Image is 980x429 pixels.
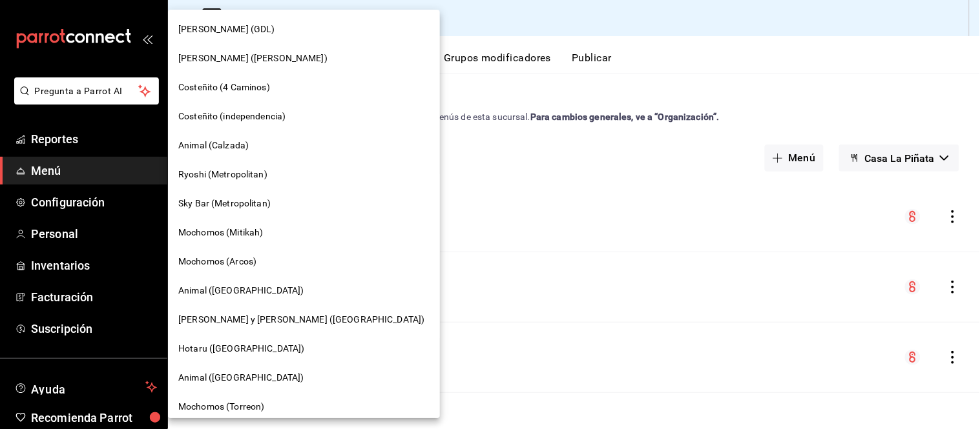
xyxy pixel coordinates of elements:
span: Mochomos (Torreon) [178,400,264,414]
div: Ryoshi (Metropolitan) [168,160,440,189]
span: Hotaru ([GEOGRAPHIC_DATA]) [178,342,304,355]
span: Animal ([GEOGRAPHIC_DATA]) [178,284,304,297]
span: [PERSON_NAME] ([PERSON_NAME]) [178,52,328,65]
span: [PERSON_NAME] (GDL) [178,23,275,36]
div: Animal (Calzada) [168,131,440,160]
div: Mochomos (Torreon) [168,392,440,421]
div: [PERSON_NAME] y [PERSON_NAME] ([GEOGRAPHIC_DATA]) [168,305,440,334]
span: Costeñito (independencia) [178,110,286,123]
span: Sky Bar (Metropolitan) [178,197,271,210]
div: Costeñito (independencia) [168,102,440,131]
span: Ryoshi (Metropolitan) [178,168,267,181]
div: [PERSON_NAME] (GDL) [168,15,440,44]
span: [PERSON_NAME] y [PERSON_NAME] ([GEOGRAPHIC_DATA]) [178,313,424,326]
span: Costeñito (4 Caminos) [178,81,270,94]
div: Costeñito (4 Caminos) [168,73,440,102]
div: Animal ([GEOGRAPHIC_DATA]) [168,276,440,305]
div: Mochomos (Mitikah) [168,218,440,247]
span: Mochomos (Arcos) [178,255,256,268]
div: Sky Bar (Metropolitan) [168,189,440,218]
div: Animal ([GEOGRAPHIC_DATA]) [168,363,440,392]
span: Mochomos (Mitikah) [178,226,263,239]
span: Animal ([GEOGRAPHIC_DATA]) [178,371,304,384]
div: Mochomos (Arcos) [168,247,440,276]
div: Hotaru ([GEOGRAPHIC_DATA]) [168,334,440,363]
span: Animal (Calzada) [178,139,249,152]
div: [PERSON_NAME] ([PERSON_NAME]) [168,44,440,73]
